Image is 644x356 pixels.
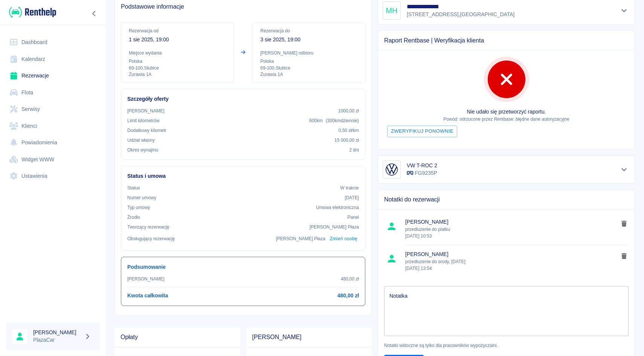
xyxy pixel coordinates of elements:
span: Opłaty [121,333,234,341]
p: Żurawia 1A [129,71,226,78]
p: Okres wynajmu [127,147,158,153]
p: PlazaCar [33,336,81,344]
button: delete note [618,251,630,261]
p: Nie udało się przetworzyć raportu. [384,108,629,116]
p: 15 000,00 zł [334,137,359,144]
p: W trakcie [340,185,359,191]
span: [PERSON_NAME] [252,333,366,341]
p: przedluzenie do srody, [DATE] [405,258,618,272]
a: Renthelp logo [6,6,56,18]
h6: Kwota całkowita [127,292,168,300]
p: 1 sie 2025, 19:00 [129,36,226,44]
p: [STREET_ADDRESS] , [GEOGRAPHIC_DATA] [407,11,514,18]
button: Zwiń nawigację [89,9,100,18]
p: Polska [260,58,357,65]
p: 69-100 , Słubice [260,65,357,71]
p: przedluzenie do piatku [405,226,618,239]
button: Pokaż szczegóły [618,164,630,175]
p: Numer umowy [127,194,156,201]
p: 2 dni [349,147,359,153]
a: Flota [6,84,100,101]
p: 1000,00 zł [338,108,359,114]
a: Kalendarz [6,51,100,68]
span: Notatki do rezerwacji [384,196,629,203]
p: Limit kilometrów [127,117,159,124]
p: 480,00 zł [341,276,359,282]
p: Rezerwacja do [260,27,357,34]
img: Renthelp logo [9,6,56,18]
p: Żrodło [127,214,140,221]
button: Pokaż szczegóły [618,5,630,16]
p: Tworzący rezerwację [127,224,169,230]
h6: VW T-ROC 2 [407,162,437,169]
p: Notatki widoczne są tylko dla pracowników wypożyczalni. [384,342,629,349]
p: Żurawia 1A [260,71,357,78]
p: 69-100 , Słubice [129,65,226,71]
p: Obsługujący rezerwację [127,235,175,242]
p: [PERSON_NAME] [127,276,164,282]
p: Status [127,185,140,191]
p: [DATE] 13:54 [405,265,618,272]
p: 600 km [309,117,359,124]
h6: Szczegóły oferty [127,95,359,103]
p: [PERSON_NAME] Płaza [310,224,359,230]
p: Dodatkowy kilometr [127,127,166,134]
a: Powiadomienia [6,134,100,151]
button: Zweryfikuj ponownie [387,126,457,137]
a: Serwisy [6,101,100,118]
div: MH [383,2,401,20]
p: Powód: odrzucone przez Rentbase: błędne dane autoryzacyjne [384,116,629,123]
p: Miejsce wydania [129,50,226,56]
button: Zmień osobę [328,233,359,244]
a: Klienci [6,118,100,135]
p: Umowa elektroniczna [316,204,359,211]
p: [PERSON_NAME] odbioru [260,50,357,56]
span: Raport Rentbase | Weryfikacja klienta [384,37,629,44]
a: Dashboard [6,34,100,51]
p: [PERSON_NAME] Płaza [276,235,325,242]
span: [PERSON_NAME] [405,218,618,226]
h6: 480,00 zł [337,292,359,300]
button: delete note [618,219,630,229]
h6: Podsumowanie [127,263,359,271]
a: Ustawienia [6,168,100,185]
p: Rezerwacja od [129,27,226,34]
p: Panel [348,214,359,221]
h6: [PERSON_NAME] [33,329,81,336]
p: Typ umowy [127,204,150,211]
p: FG9235P [407,169,437,177]
span: [PERSON_NAME] [405,250,618,258]
p: 0,50 zł /km [339,127,359,134]
a: Rezerwacje [6,67,100,84]
p: Polska [129,58,226,65]
p: [DATE] [345,194,359,201]
img: Image [384,162,399,177]
span: Podstawowe informacje [121,3,365,11]
p: [PERSON_NAME] [127,108,164,114]
a: Widget WWW [6,151,100,168]
p: Udział własny [127,137,155,144]
h6: Status i umowa [127,172,359,180]
p: 3 sie 2025, 19:00 [260,36,357,44]
p: [DATE] 10:53 [405,233,618,239]
span: ( 300 km dziennie ) [326,118,359,123]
